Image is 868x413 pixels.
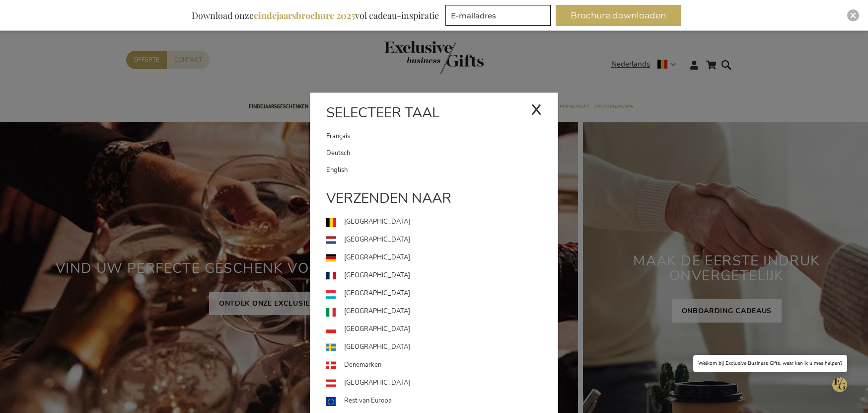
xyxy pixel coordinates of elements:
a: [GEOGRAPHIC_DATA] [326,374,558,392]
img: Close [850,12,856,18]
form: marketing offers and promotions [445,5,554,29]
a: [GEOGRAPHIC_DATA] [326,303,558,321]
a: English [326,162,558,178]
div: Selecteer taal [310,103,558,128]
button: Brochure downloaden [556,5,681,26]
a: Rest van Europa [326,392,558,410]
a: [GEOGRAPHIC_DATA] [326,213,558,231]
a: Français [326,128,531,145]
a: [GEOGRAPHIC_DATA] [326,285,558,303]
a: [GEOGRAPHIC_DATA] [326,267,558,285]
b: eindejaarsbrochure 2025 [254,9,355,21]
div: Verzenden naar [310,188,558,213]
a: [GEOGRAPHIC_DATA] [326,231,558,249]
a: Denemarken [326,356,558,374]
a: [GEOGRAPHIC_DATA] [326,338,558,356]
div: Close [847,9,859,21]
input: E-mailadres [445,5,551,26]
a: [GEOGRAPHIC_DATA] [326,321,558,338]
a: [GEOGRAPHIC_DATA] [326,249,558,267]
a: Deutsch [326,145,558,162]
div: Download onze vol cadeau-inspiratie [187,5,443,26]
div: x [531,93,542,123]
